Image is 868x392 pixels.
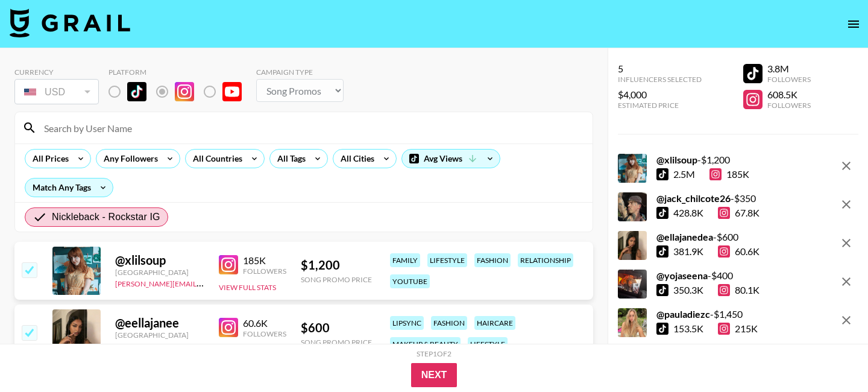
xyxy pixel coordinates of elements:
div: Followers [243,267,286,276]
div: Remove selected talent to change your currency [14,77,99,107]
div: Followers [767,75,811,84]
div: Song Promo Price [301,275,372,284]
button: remove [834,231,858,255]
div: $ 600 [301,320,372,335]
div: Avg Views [402,150,500,168]
img: YouTube [222,82,242,101]
div: Platform [108,68,251,77]
strong: @ pauladiezc [656,308,710,320]
div: All Cities [333,150,377,168]
img: TikTok [127,82,146,101]
strong: @ yojaseena [656,270,708,281]
div: 350.3K [673,284,703,296]
strong: @ jack_chilcote26 [656,192,731,204]
div: Step 1 of 2 [417,349,451,358]
div: [GEOGRAPHIC_DATA] [115,330,204,340]
a: [PERSON_NAME][EMAIL_ADDRESS][DOMAIN_NAME] [115,277,294,288]
div: Any Followers [96,150,160,168]
img: Instagram [219,318,238,337]
div: 381.9K [673,245,703,258]
button: remove [834,192,858,217]
div: $4,000 [618,89,702,101]
div: Followers [243,329,286,338]
div: Song Promo Price [301,338,372,347]
div: 215K [718,323,758,335]
span: Nickleback - Rockstar IG [52,210,160,224]
div: 3.8M [767,63,811,75]
strong: @ ellajanedea [656,231,713,242]
div: 67.8K [718,207,759,219]
strong: @ xlilsoup [656,154,697,165]
img: Grail Talent [10,8,130,37]
div: lipsync [390,316,424,330]
div: Currency [14,68,99,77]
div: $ 1,200 [301,258,372,273]
div: fashion [431,316,467,330]
div: fashion [474,253,511,267]
button: remove [834,270,858,294]
img: Instagram [175,82,194,101]
div: lifestyle [468,337,508,351]
div: 60.6K [243,317,286,329]
div: - $ 400 [656,270,759,282]
div: [GEOGRAPHIC_DATA] [115,268,204,277]
button: remove [834,154,858,178]
div: relationship [518,253,573,267]
div: family [390,253,420,267]
div: All Prices [25,150,71,168]
div: All Countries [186,150,245,168]
div: 428.8K [673,207,703,219]
div: List locked to Instagram. [108,79,251,104]
div: - $ 600 [656,231,759,243]
div: 2.5M [673,168,695,180]
div: 60.6K [718,245,759,258]
div: youtube [390,274,430,288]
div: All Tags [270,150,308,168]
div: Followers [767,101,811,110]
div: USD [17,81,96,103]
div: 185K [243,254,286,267]
div: Influencers Selected [618,75,702,84]
button: Next [411,363,458,387]
div: Match Any Tags [25,179,113,197]
button: remove [834,308,858,332]
div: Campaign Type [256,68,344,77]
div: @ eellajanee [115,315,204,330]
input: Search by User Name [37,118,585,138]
div: makeup & beauty [390,337,461,351]
div: haircare [474,316,515,330]
button: open drawer [841,12,866,36]
button: View Full Stats [219,283,276,292]
div: - $ 1,200 [656,154,749,166]
div: @ xlilsoup [115,253,204,268]
div: 5 [618,63,702,75]
div: Estimated Price [618,101,702,110]
div: 153.5K [673,323,703,335]
img: Instagram [219,255,238,274]
div: 185K [709,168,749,180]
div: - $ 350 [656,192,759,204]
div: lifestyle [427,253,467,267]
div: 80.1K [718,284,759,296]
div: - $ 1,450 [656,308,758,320]
div: 608.5K [767,89,811,101]
iframe: Drift Widget Chat Controller [808,332,854,378]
